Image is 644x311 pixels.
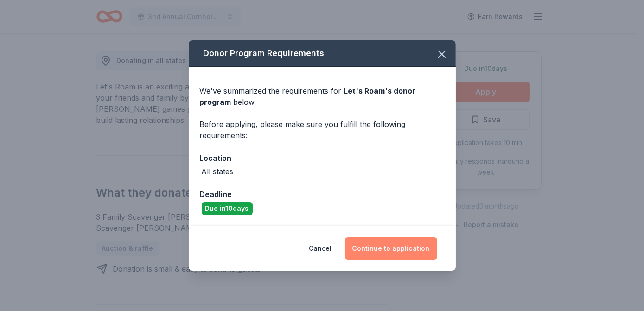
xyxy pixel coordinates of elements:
[200,119,445,141] div: Before applying, please make sure you fulfill the following requirements:
[189,40,456,67] div: Donor Program Requirements
[200,188,445,200] div: Deadline
[202,202,253,215] div: Due in 10 days
[345,237,437,260] button: Continue to application
[200,152,445,164] div: Location
[202,166,234,177] div: All states
[200,85,445,108] div: We've summarized the requirements for below.
[309,237,332,260] button: Cancel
